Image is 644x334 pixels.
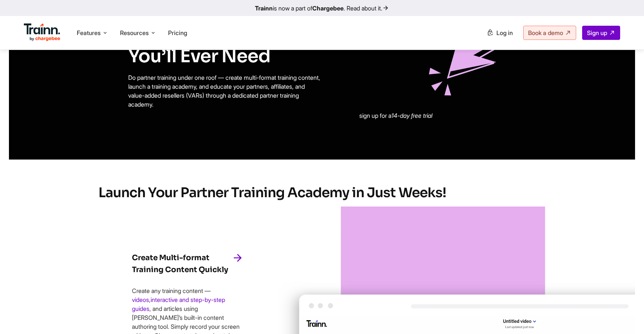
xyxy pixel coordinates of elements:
[523,26,576,40] a: Book a demo
[312,4,344,12] b: Chargebee
[132,296,149,303] a: videos
[255,4,273,12] b: Trainn
[482,26,517,40] a: Log in
[391,112,432,119] i: 14-day free trial
[132,252,232,276] h4: Create Multi-format Training Content Quickly
[132,296,225,312] a: interactive and step-by-step guides
[168,29,187,37] a: Pricing
[128,3,322,67] h2: The Only Partner Training LMS That You’ll Ever Need
[24,23,60,41] img: Trainn Logo
[120,29,149,37] span: Resources
[496,29,513,37] span: Log in
[359,112,432,119] a: sign up for a14-day free trial
[128,73,322,109] p: Do partner training under one roof — create multi-format training content, launch a training acad...
[607,298,644,334] iframe: Chat Widget
[98,183,546,202] h2: Launch Your Partner Training Academy in Just Weeks!
[582,26,620,40] a: Sign up
[77,29,101,37] span: Features
[528,29,563,37] span: Book a demo
[426,3,516,103] img: Illustration of an arrow pointing towards Trainn’s demo booking button.
[587,29,607,37] span: Sign up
